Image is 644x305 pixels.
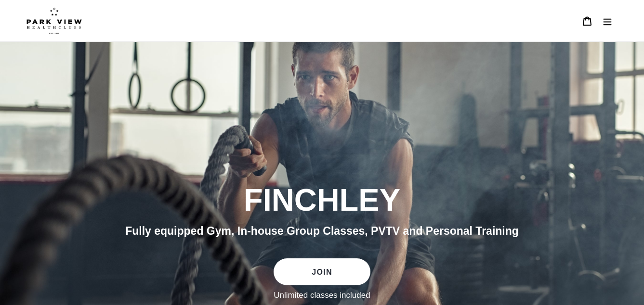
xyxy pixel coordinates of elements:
[274,258,370,285] a: JOIN
[274,290,370,301] label: Unlimited classes included
[26,7,82,34] img: Park view health clubs is a gym near you.
[60,181,585,219] h2: FINCHLEY
[597,11,618,31] button: Menu
[125,225,519,237] span: Fully equipped Gym, In-house Group Classes, PVTV and Personal Training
